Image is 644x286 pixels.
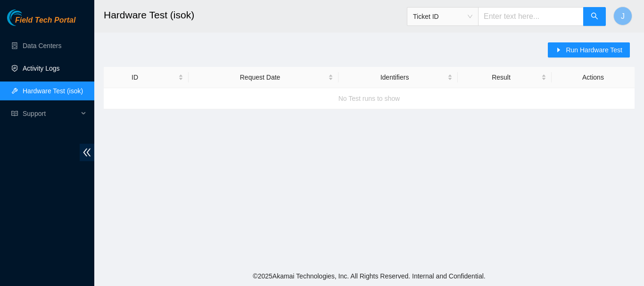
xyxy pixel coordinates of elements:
span: Field Tech Portal [15,16,75,25]
button: caret-rightRun Hardware Test [548,42,630,57]
span: Support [23,104,78,123]
a: Data Centers [23,42,61,49]
button: J [613,7,632,25]
a: Activity Logs [23,65,60,72]
footer: © 2025 Akamai Technologies, Inc. All Rights Reserved. Internal and Confidential. [94,266,644,286]
img: Akamai Technologies [7,9,48,26]
th: Actions [552,67,635,88]
span: Run Hardware Test [566,45,622,55]
span: caret-right [555,47,562,54]
span: Ticket ID [413,9,472,24]
span: J [621,10,625,22]
span: read [11,110,18,117]
input: Enter text here... [478,7,584,26]
div: No Test runs to show [104,86,635,111]
a: Hardware Test (isok) [23,87,83,95]
a: Akamai TechnologiesField Tech Portal [7,17,75,29]
button: search [583,7,606,26]
span: double-left [80,144,94,161]
span: search [591,12,598,21]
